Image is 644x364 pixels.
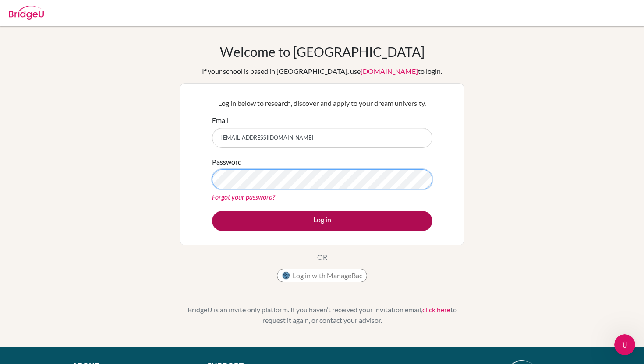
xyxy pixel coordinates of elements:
[361,67,418,75] a: [DOMAIN_NAME]
[422,305,450,314] a: click here
[9,6,44,20] img: Bridge-U
[317,252,327,262] p: OR
[212,157,242,167] label: Password
[212,115,229,126] label: Email
[277,269,367,282] button: Log in with ManageBac
[180,304,464,325] p: BridgeU is an invite only platform. If you haven’t received your invitation email, to request it ...
[212,192,275,201] a: Forgot your password?
[614,334,635,355] iframe: Intercom live chat
[212,98,432,108] p: Log in below to research, discover and apply to your dream university.
[220,44,425,59] h1: Welcome to [GEOGRAPHIC_DATA]
[202,66,442,77] div: If your school is based in [GEOGRAPHIC_DATA], use to login.
[212,211,432,231] button: Log in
